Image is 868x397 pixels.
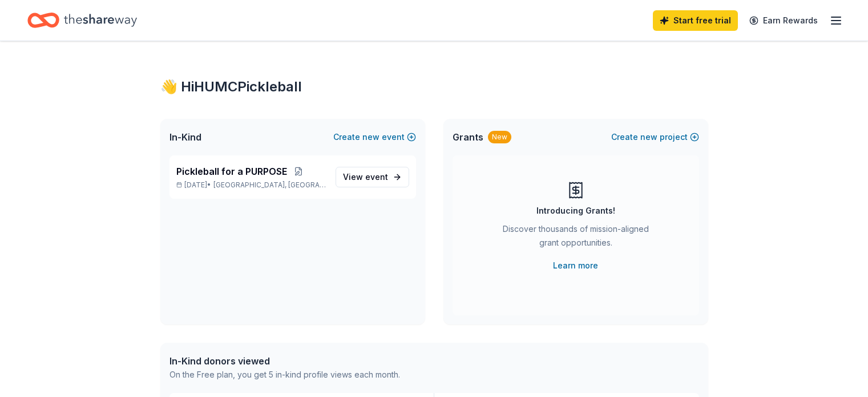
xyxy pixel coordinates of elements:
a: View event [336,167,409,187]
a: Home [27,7,137,34]
div: New [488,131,511,143]
button: Createnewproject [611,130,699,144]
span: Grants [453,130,483,144]
div: Introducing Grants! [536,204,615,218]
p: [DATE] • [176,181,326,190]
button: Createnewevent [333,130,416,144]
span: View [343,170,388,184]
span: Pickleball for a PURPOSE [176,165,287,178]
a: Learn more [553,259,598,272]
div: On the Free plan, you get 5 in-kind profile views each month. [169,368,400,382]
span: new [362,130,380,144]
div: In-Kind donors viewed [169,354,400,368]
span: [GEOGRAPHIC_DATA], [GEOGRAPHIC_DATA] [213,181,326,190]
div: Discover thousands of mission-aligned grant opportunities. [498,222,653,254]
a: Earn Rewards [742,10,825,31]
div: 👋 Hi HUMCPickleball [160,78,708,96]
span: event [365,172,388,182]
span: In-Kind [169,130,201,144]
span: new [640,130,657,144]
a: Start free trial [653,10,738,31]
